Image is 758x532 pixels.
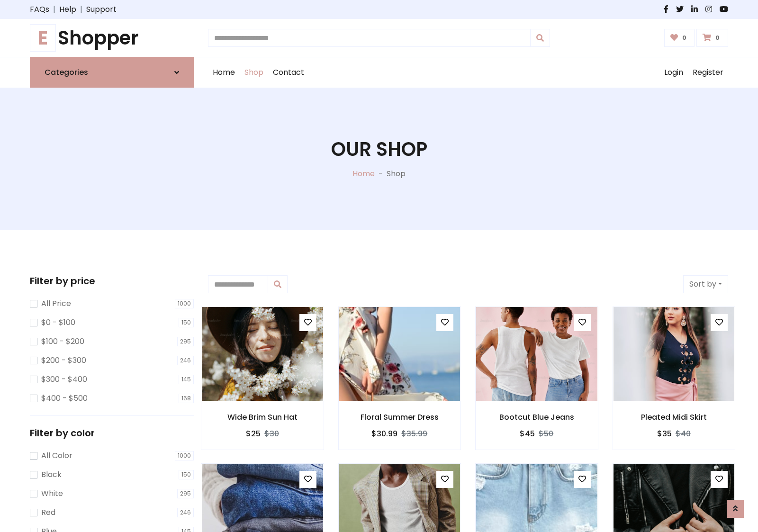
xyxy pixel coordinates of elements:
label: $100 - $200 [41,336,84,347]
a: Home [352,168,375,179]
h6: Floral Summer Dress [339,413,461,422]
h6: $45 [520,429,535,438]
del: $35.99 [401,428,427,439]
a: Contact [268,57,309,88]
p: - [375,168,387,180]
h1: Our Shop [331,138,427,161]
span: 168 [179,394,194,403]
label: $200 - $300 [41,355,86,366]
span: 246 [177,508,194,517]
a: 0 [696,29,728,47]
a: Register [688,57,728,88]
h5: Filter by price [30,275,194,287]
p: Shop [387,168,406,180]
h6: $25 [246,429,261,438]
span: | [76,4,86,15]
label: $300 - $400 [41,374,87,385]
label: All Color [41,450,72,461]
span: 1000 [175,451,194,460]
h6: $30.99 [371,429,397,438]
a: Categories [30,57,194,88]
label: $400 - $500 [41,393,88,404]
a: 0 [664,29,695,47]
span: 295 [177,337,194,346]
span: 0 [713,34,722,42]
a: Home [208,57,240,88]
span: 150 [179,470,194,479]
del: $30 [264,428,279,439]
a: Help [59,4,76,15]
del: $40 [676,428,691,439]
label: All Price [41,298,71,309]
h5: Filter by color [30,427,194,439]
h6: $35 [657,429,672,438]
span: 1000 [175,299,194,308]
label: Black [41,469,62,480]
a: EShopper [30,27,194,49]
h6: Categories [45,68,88,77]
button: Sort by [683,275,728,293]
span: E [30,24,56,52]
h6: Pleated Midi Skirt [613,413,735,422]
span: 0 [680,34,689,42]
a: Login [659,57,688,88]
span: 246 [177,356,194,365]
span: 295 [177,489,194,498]
a: Support [86,4,117,15]
h6: Bootcut Blue Jeans [476,413,598,422]
h6: Wide Brim Sun Hat [201,413,324,422]
label: Red [41,507,55,518]
label: $0 - $100 [41,317,75,328]
label: White [41,488,63,499]
span: 145 [179,375,194,384]
span: 150 [179,318,194,327]
a: Shop [240,57,268,88]
span: | [49,4,59,15]
a: FAQs [30,4,49,15]
h1: Shopper [30,27,194,49]
del: $50 [539,428,553,439]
